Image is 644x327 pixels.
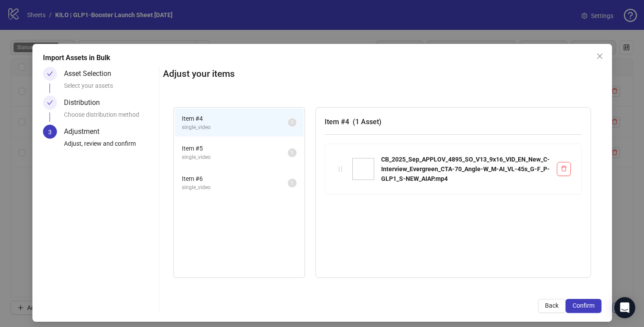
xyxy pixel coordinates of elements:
[538,299,566,313] button: Back
[596,53,603,60] span: close
[288,179,297,187] sup: 1
[288,118,297,127] sup: 1
[614,297,635,318] div: Open Intercom Messenger
[352,158,374,180] img: CB_2025_Sep_APPLOV_4895_SO_V13_9x16_VID_EN_New_C-Interview_Evergreen_CTA-70_Angle-W_M-AI_VL-45s_G...
[290,180,294,186] span: 1
[47,100,53,106] span: check
[593,49,607,63] button: Close
[288,148,297,157] sup: 1
[290,119,294,126] span: 1
[64,110,156,125] div: Choose distribution method
[545,302,559,309] span: Back
[325,116,582,127] h3: Item # 4
[353,118,382,126] span: ( 1 Asset )
[64,139,156,154] div: Adjust, review and confirm
[43,53,602,63] div: Import Assets in Bulk
[557,162,571,176] button: Delete
[64,125,106,139] div: Adjustment
[64,96,107,110] div: Distribution
[182,123,288,132] span: single_video
[566,299,602,313] button: Confirm
[64,67,118,81] div: Asset Selection
[182,144,288,153] span: Item # 5
[182,114,288,123] span: Item # 4
[573,302,594,309] span: Confirm
[163,67,602,81] h2: Adjust your items
[290,150,294,156] span: 1
[381,155,550,183] div: CB_2025_Sep_APPLOV_4895_SO_V13_9x16_VID_EN_New_C-Interview_Evergreen_CTA-70_Angle-W_M-AI_VL-45s_G...
[182,183,288,192] span: single_video
[336,164,345,174] div: holder
[561,165,567,172] span: delete
[337,166,343,172] span: holder
[182,174,288,183] span: Item # 6
[182,153,288,162] span: single_video
[47,71,53,77] span: check
[64,81,156,96] div: Select your assets
[48,129,52,136] span: 3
